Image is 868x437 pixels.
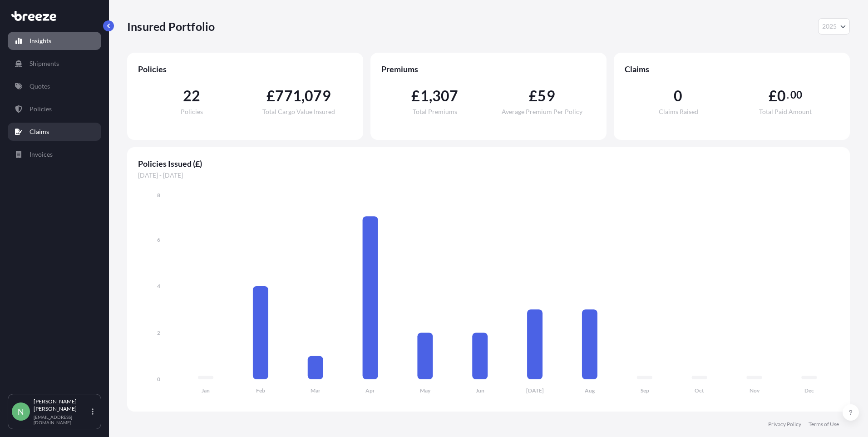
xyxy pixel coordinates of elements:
span: Average Premium Per Policy [502,109,582,115]
span: [DATE] - [DATE] [138,171,839,180]
span: Claims [625,64,839,74]
span: Premiums [381,64,596,74]
p: Claims [30,127,49,136]
span: Policies Issued (£) [138,158,839,169]
span: 22 [183,89,200,103]
span: 307 [432,89,459,103]
a: Insights [8,32,101,50]
tspan: May [420,387,431,394]
span: Total Paid Amount [759,109,812,115]
tspan: [DATE] [526,387,544,394]
a: Claims [8,123,101,141]
tspan: 2 [157,329,160,336]
p: [EMAIL_ADDRESS][DOMAIN_NAME] [34,414,90,425]
a: Quotes [8,77,101,95]
tspan: 6 [157,236,160,243]
tspan: Jun [476,387,484,394]
tspan: Aug [585,387,595,394]
span: 00 [790,91,802,99]
span: Claims Raised [659,109,698,115]
button: Year Selector [818,18,850,35]
p: Shipments [30,59,59,68]
tspan: Jan [202,387,210,394]
tspan: Dec [804,387,814,394]
p: Policies [30,104,52,114]
span: Policies [138,64,352,74]
span: Total Premiums [413,109,457,115]
span: 59 [538,89,555,103]
tspan: Mar [311,387,321,394]
a: Policies [8,100,101,118]
span: . [787,91,789,99]
span: 2025 [822,22,837,31]
tspan: Sep [641,387,649,394]
span: Policies [181,109,203,115]
span: 1 [420,89,429,103]
tspan: 4 [157,283,160,289]
span: , [301,89,305,103]
tspan: Apr [365,387,375,394]
span: 771 [275,89,301,103]
span: £ [529,89,538,103]
p: Insured Portfolio [127,19,215,34]
tspan: Oct [695,387,704,394]
tspan: Feb [256,387,265,394]
tspan: 0 [157,376,160,382]
p: [PERSON_NAME] [PERSON_NAME] [34,398,90,412]
p: Insights [30,36,51,45]
span: , [429,89,432,103]
span: £ [411,89,420,103]
a: Invoices [8,145,101,164]
span: 0 [777,89,786,103]
a: Privacy Policy [768,421,801,428]
tspan: Nov [750,387,760,394]
span: Total Cargo Value Insured [262,109,335,115]
p: Quotes [30,82,50,91]
a: Shipments [8,55,101,73]
tspan: 8 [157,192,160,199]
span: 079 [305,89,331,103]
p: Invoices [30,150,53,159]
span: N [18,407,24,416]
a: Terms of Use [809,421,839,428]
span: £ [769,89,777,103]
span: 0 [674,89,682,103]
span: £ [266,89,275,103]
